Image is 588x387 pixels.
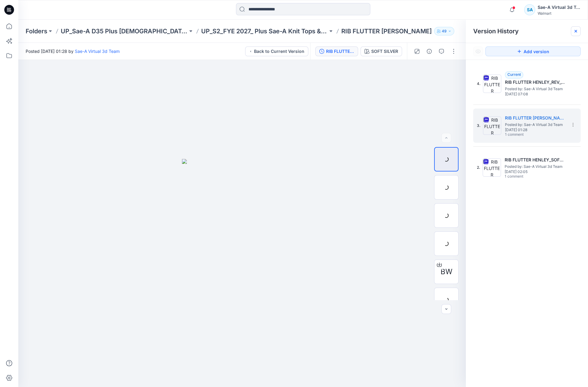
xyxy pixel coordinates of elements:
div: Walmart [538,11,580,16]
span: 2. [477,165,480,170]
button: Show Hidden Versions [473,46,483,56]
span: [DATE] 02:05 [505,170,566,174]
span: 1 comment [505,174,547,179]
div: Sae-A Virtual 3d Team [538,4,580,11]
button: RIB FLUTTER [PERSON_NAME] silver [315,46,358,56]
span: Current [507,72,521,77]
span: [DATE] 01:28 [505,128,566,132]
p: 49 [442,28,447,35]
h5: RIB FLUTTER HENLEY_SOFT SILVER [505,156,566,164]
button: SOFT SILVER [361,46,402,56]
a: Folders [26,27,47,35]
button: 49 [434,27,454,35]
span: [DATE] 07:08 [505,92,566,96]
div: SOFT SILVER [371,48,398,55]
p: RIB FLUTTER [PERSON_NAME] [341,27,432,35]
h5: RIB FLUTTER HENLEY_REV_COLORS [505,79,566,86]
span: Posted by: Sae-A Virtual 3d Team [505,86,566,92]
span: 4. [477,81,481,87]
span: Posted by: Sae-A Virtual 3d Team [505,122,566,128]
button: Details [424,46,434,56]
span: Posted by: Sae-A Virtual 3d Team [505,164,566,170]
span: 1 comment [505,132,548,137]
a: UP_S2_FYE 2027_ Plus Sae-A Knit Tops & Dresses [201,27,328,35]
h5: RIB FLUTTER HENLEY_REV_soft silver [505,114,566,122]
button: Add version [485,46,581,56]
span: BW [441,266,452,277]
span: Posted [DATE] 01:28 by [26,48,120,54]
a: Sae-A Virtual 3d Team [75,49,120,54]
span: 3. [477,123,481,128]
a: UP_Sae-A D35 Plus [DEMOGRAPHIC_DATA] Top [61,27,188,35]
button: Close [573,29,578,34]
div: SA [524,4,535,15]
img: RIB FLUTTER HENLEY_REV_COLORS [483,75,501,93]
div: RIB FLUTTER HENLEY_REV_soft silver [326,48,354,55]
img: eyJhbGciOiJIUzI1NiIsImtpZCI6IjAiLCJzbHQiOiJzZXMiLCJ0eXAiOiJKV1QifQ.eyJkYXRhIjp7InR5cGUiOiJzdG9yYW... [182,159,302,387]
span: Version History [473,28,519,35]
img: RIB FLUTTER HENLEY_REV_soft silver [483,116,501,135]
img: RIB FLUTTER HENLEY_SOFT SILVER [483,158,501,177]
button: Back to Current Version [245,46,308,56]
